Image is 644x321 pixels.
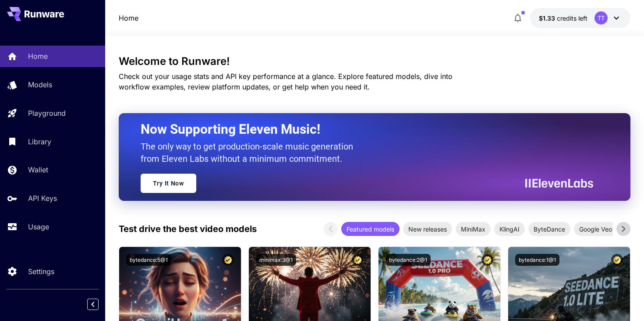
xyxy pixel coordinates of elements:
[23,23,91,30] div: [PERSON_NAME]: [URL]
[119,72,453,91] span: Check out your usage stats and API key performance at a glance. Explore featured models, dive int...
[141,174,196,193] a: Try It Now
[36,55,43,62] img: tab_domain_overview_orange.svg
[28,221,49,232] p: Usage
[119,13,138,23] a: Home
[386,254,431,266] button: bytedance:2@1
[341,225,400,234] span: Featured models
[28,79,52,90] p: Models
[28,266,54,277] p: Settings
[119,222,257,235] p: Test drive the best video models
[28,51,48,61] p: Home
[403,225,452,234] span: New releases
[141,121,587,138] h2: Now Supporting Eleven Music!
[456,225,491,234] span: MiniMax
[530,8,630,28] button: $1.33326TT
[557,14,587,22] span: credits left
[341,222,400,236] div: Featured models
[102,56,141,62] div: Palavras-chave
[481,254,493,266] button: Certified Model – Vetted for best performance and includes a commercial license.
[28,136,51,147] p: Library
[352,254,364,266] button: Certified Model – Vetted for best performance and includes a commercial license.
[611,254,623,266] button: Certified Model – Vetted for best performance and includes a commercial license.
[594,11,608,25] div: TT
[126,254,171,266] button: bytedance:5@1
[256,254,296,266] button: minimax:3@1
[92,55,99,62] img: tab_keywords_by_traffic_grey.svg
[94,296,105,312] div: Collapse sidebar
[46,56,67,62] div: Domínio
[528,222,570,236] div: ByteDance
[25,14,43,21] div: v 4.0.25
[528,225,570,234] span: ByteDance
[222,254,234,266] button: Certified Model – Vetted for best performance and includes a commercial license.
[574,222,617,236] div: Google Veo
[14,23,21,30] img: website_grey.svg
[456,222,491,236] div: MiniMax
[515,254,559,266] button: bytedance:1@1
[119,55,631,68] h3: Welcome to Runware!
[403,222,452,236] div: New releases
[28,193,57,203] p: API Keys
[14,14,21,21] img: logo_orange.svg
[141,140,360,165] p: The only way to get production-scale music generation from Eleven Labs without a minimum commitment.
[28,108,66,118] p: Playground
[28,164,48,175] p: Wallet
[494,222,525,236] div: KlingAI
[87,299,99,310] button: Collapse sidebar
[119,13,138,23] nav: breadcrumb
[539,14,587,23] div: $1.33326
[574,225,617,234] span: Google Veo
[539,14,557,22] span: $1.33
[494,225,525,234] span: KlingAI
